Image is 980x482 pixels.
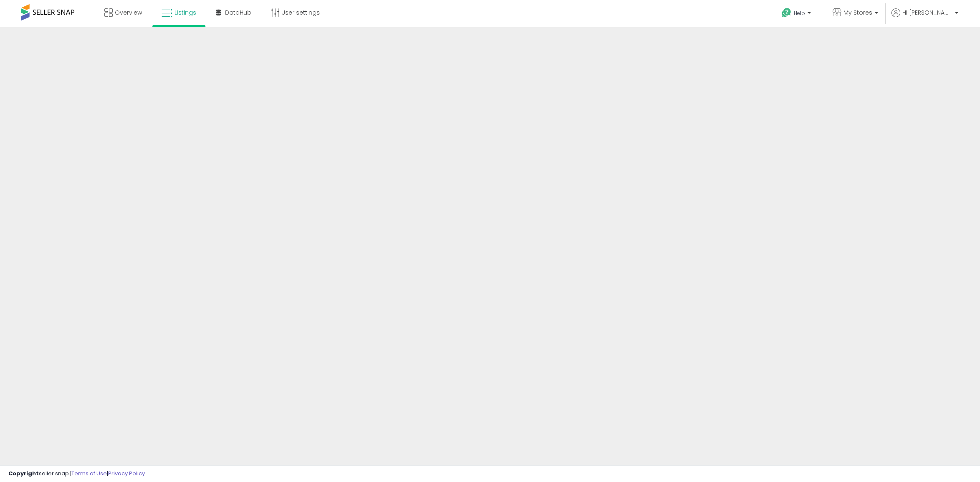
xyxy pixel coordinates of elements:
[781,8,792,18] i: Get Help
[891,8,958,27] a: Hi [PERSON_NAME]
[115,8,142,17] span: Overview
[175,8,196,17] span: Listings
[225,8,251,17] span: DataHub
[902,8,952,17] span: Hi [PERSON_NAME]
[775,1,819,27] a: Help
[843,8,872,17] span: My Stores
[794,10,805,17] span: Help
